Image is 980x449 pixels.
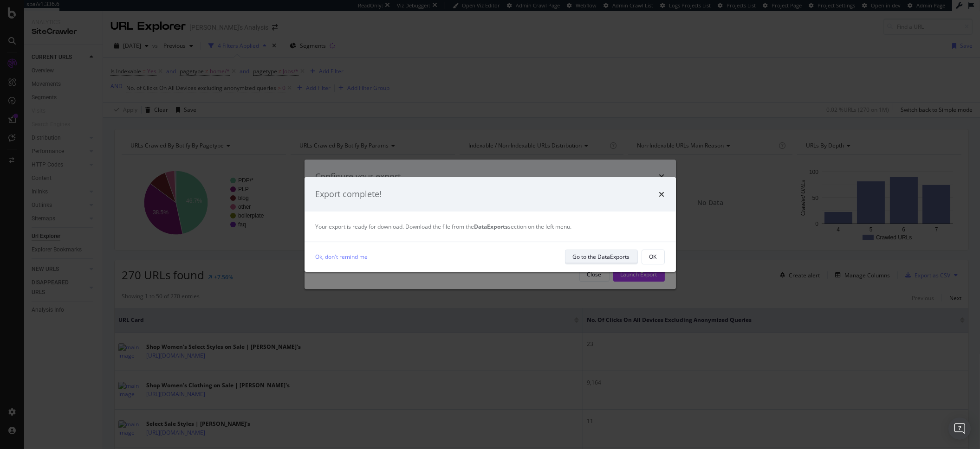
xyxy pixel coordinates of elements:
div: Open Intercom Messenger [948,417,971,440]
div: Export complete! [316,188,382,200]
div: OK [649,253,657,261]
div: modal [305,177,676,272]
span: section on the left menu. [474,223,572,231]
div: times [659,188,665,200]
strong: DataExports [474,223,508,231]
div: Go to the DataExports [573,253,630,261]
a: Ok, don't remind me [316,252,368,262]
div: Your export is ready for download. Download the file from the [316,223,665,231]
button: Go to the DataExports [565,250,638,264]
button: OK [642,250,665,264]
